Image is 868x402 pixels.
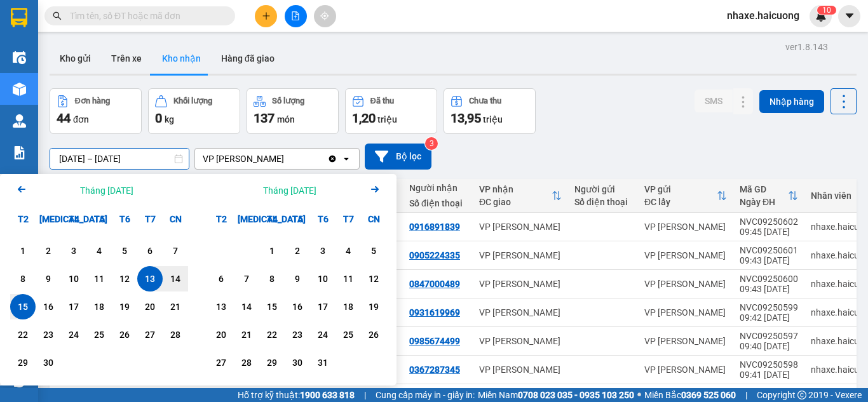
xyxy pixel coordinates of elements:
svg: Clear value [327,154,337,164]
div: 20 [141,299,159,314]
div: Người nhận [409,183,466,193]
div: Số lượng [272,97,304,105]
div: Choose Thứ Hai, tháng 09 29 2025. It's available. [10,350,36,375]
div: Choose Thứ Sáu, tháng 09 26 2025. It's available. [112,322,137,347]
div: 11 [90,271,108,286]
div: NVC09250600 [740,274,798,284]
strong: 1900 633 818 [300,390,355,400]
span: Cung cấp máy in - giấy in: [376,388,475,402]
div: 09:45 [DATE] [740,227,798,237]
button: Nhập hàng [759,90,824,113]
div: Choose Thứ Hai, tháng 10 27 2025. It's available. [208,350,234,375]
div: 30 [288,355,306,370]
div: Choose Thứ Sáu, tháng 10 3 2025. It's available. [310,238,336,264]
button: Số lượng137món [247,88,339,134]
div: 7 [238,271,255,286]
div: Khối lượng [173,97,212,105]
div: 09:43 [DATE] [740,284,798,294]
div: Choose Thứ Sáu, tháng 10 31 2025. It's available. [310,350,336,375]
div: Choose Thứ Ba, tháng 10 7 2025. It's available. [234,266,259,291]
span: 137 [254,111,275,126]
div: 14 [166,271,184,286]
div: NVC09250602 [740,217,798,227]
div: Choose Chủ Nhật, tháng 09 21 2025. It's available. [163,294,188,319]
div: Choose Chủ Nhật, tháng 10 19 2025. It's available. [361,294,386,319]
button: plus [255,5,277,27]
div: 27 [212,355,230,370]
div: Choose Thứ Sáu, tháng 09 12 2025. It's available. [112,266,137,291]
div: Choose Thứ Sáu, tháng 09 19 2025. It's available. [112,294,137,319]
div: Ngày ĐH [740,197,788,207]
div: 16 [288,299,306,314]
div: T5 [86,206,112,232]
div: 3 [314,243,332,258]
div: Đã thu [370,97,394,105]
div: Choose Thứ Ba, tháng 09 16 2025. It's available. [36,294,61,319]
div: VP [PERSON_NAME] [203,152,284,165]
div: T2 [208,206,234,232]
strong: 0369 525 060 [681,390,736,400]
div: Choose Thứ Ba, tháng 09 9 2025. It's available. [36,266,61,291]
div: 14 [238,299,255,314]
div: 17 [314,299,332,314]
div: Choose Thứ Tư, tháng 09 10 2025. It's available. [61,266,86,291]
div: Choose Thứ Hai, tháng 10 20 2025. It's available. [208,322,234,347]
span: nhaxe.haicuong [717,8,810,23]
span: copyright [797,391,806,399]
div: Choose Thứ Năm, tháng 09 25 2025. It's available. [86,322,112,347]
div: 24 [314,327,332,342]
div: 0985674499 [409,336,460,346]
span: Miền Nam [478,388,634,402]
div: 09:43 [DATE] [740,255,798,265]
div: 15 [263,299,281,314]
span: 0 [827,6,831,15]
button: file-add [285,5,307,27]
div: Choose Thứ Sáu, tháng 10 10 2025. It's available. [310,266,336,291]
div: Choose Thứ Năm, tháng 09 4 2025. It's available. [86,238,112,264]
th: Toggle SortBy [733,179,804,213]
div: ĐC giao [479,197,552,207]
div: Choose Thứ Năm, tháng 09 18 2025. It's available. [86,294,112,319]
div: Choose Thứ Hai, tháng 09 22 2025. It's available. [10,322,36,347]
button: Trên xe [101,43,152,74]
div: Choose Thứ Hai, tháng 10 6 2025. It's available. [208,266,234,291]
div: Choose Thứ Hai, tháng 10 13 2025. It's available. [208,294,234,319]
span: plus [262,11,271,20]
input: Selected VP Nguyễn Văn Cừ. [285,152,287,165]
img: warehouse-icon [13,83,26,96]
div: T7 [336,206,361,232]
div: Mã GD [740,184,788,194]
button: Hàng đã giao [211,43,285,74]
span: 0 [155,111,162,126]
span: | [745,388,747,402]
div: 4 [90,243,108,258]
div: VP [PERSON_NAME] [479,336,562,346]
div: Choose Thứ Ba, tháng 10 28 2025. It's available. [234,350,259,375]
sup: 10 [817,6,836,15]
div: Choose Chủ Nhật, tháng 09 14 2025. It's available. [163,266,188,291]
div: Choose Thứ Năm, tháng 10 23 2025. It's available. [285,322,310,347]
div: 12 [365,271,383,286]
div: Choose Thứ Sáu, tháng 10 24 2025. It's available. [310,322,336,347]
div: Choose Thứ Hai, tháng 09 8 2025. It's available. [10,266,36,291]
span: 1,20 [352,111,376,126]
div: Số điện thoại [574,197,632,207]
div: 19 [365,299,383,314]
div: 09:42 [DATE] [740,312,798,323]
div: T2 [10,206,36,232]
button: Chưa thu13,95 triệu [444,88,536,134]
div: Choose Thứ Bảy, tháng 09 20 2025. It's available. [137,294,163,319]
button: Khối lượng0kg [148,88,240,134]
span: search [53,11,62,20]
div: CN [163,206,188,232]
div: 0367287345 [409,365,460,375]
span: ⚪️ [637,392,641,398]
span: Miền Bắc [644,388,736,402]
div: T6 [310,206,336,232]
div: 10 [314,271,332,286]
div: 8 [263,271,281,286]
div: 29 [263,355,281,370]
div: 23 [39,327,57,342]
div: 0931619969 [409,307,460,318]
div: CN [361,206,386,232]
